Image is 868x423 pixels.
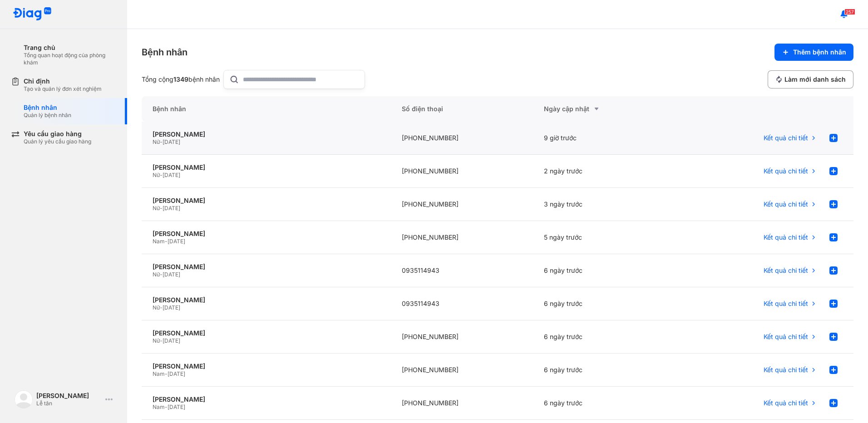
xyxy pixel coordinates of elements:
div: 0935114943 [391,287,533,320]
span: Làm mới danh sách [784,75,846,84]
span: - [160,337,163,344]
div: [PHONE_NUMBER] [391,354,533,387]
div: 6 ngày trước [533,387,676,420]
span: Nữ [153,304,160,311]
span: - [160,304,163,311]
div: 6 ngày trước [533,287,676,320]
div: Lễ tân [36,400,102,407]
span: Kết quả chi tiết [764,167,808,175]
div: Quản lý yêu cầu giao hàng [24,138,91,145]
div: Quản lý bệnh nhân [24,112,71,119]
div: Yêu cầu giao hàng [24,130,91,138]
div: Ngày cập nhật [544,103,665,114]
span: - [165,238,168,245]
span: [DATE] [168,370,185,377]
div: 3 ngày trước [533,188,676,221]
div: [PERSON_NAME] [153,296,380,304]
div: 0935114943 [391,254,533,287]
div: 6 ngày trước [533,354,676,387]
div: Trang chủ [24,44,116,52]
div: Tạo và quản lý đơn xét nghiệm [24,85,102,93]
span: [DATE] [163,337,180,344]
button: Làm mới danh sách [768,70,853,89]
span: - [165,403,168,410]
div: Bệnh nhân [24,103,71,112]
div: 6 ngày trước [533,254,676,287]
div: [PHONE_NUMBER] [391,221,533,254]
span: Kết quả chi tiết [764,200,808,208]
img: logo [13,7,52,21]
span: [DATE] [168,238,185,245]
span: Nam [153,238,165,245]
div: [PERSON_NAME] [36,392,102,400]
span: - [160,172,163,178]
span: Nữ [153,337,160,344]
div: Tổng cộng bệnh nhân [142,75,220,84]
div: [PHONE_NUMBER] [391,122,533,155]
span: - [160,271,163,278]
div: [PERSON_NAME] [153,329,380,337]
div: Số điện thoại [391,96,533,122]
span: Kết quả chi tiết [764,399,808,407]
div: [PERSON_NAME] [153,230,380,238]
span: 1349 [173,75,188,83]
div: Tổng quan hoạt động của phòng khám [24,52,116,66]
span: [DATE] [163,138,180,145]
span: Kết quả chi tiết [764,300,808,308]
div: [PHONE_NUMBER] [391,188,533,221]
div: [PERSON_NAME] [153,362,380,370]
div: Bệnh nhân [142,96,391,122]
span: Kết quả chi tiết [764,134,808,142]
div: Chỉ định [24,77,102,85]
span: [DATE] [168,403,185,410]
div: [PERSON_NAME] [153,197,380,205]
div: [PERSON_NAME] [153,395,380,403]
div: [PHONE_NUMBER] [391,320,533,354]
span: Kết quả chi tiết [764,266,808,275]
div: [PHONE_NUMBER] [391,155,533,188]
span: [DATE] [163,205,180,211]
div: 9 giờ trước [533,122,676,155]
span: Thêm bệnh nhân [793,48,846,56]
div: Bệnh nhân [142,46,187,59]
span: Nam [153,403,165,410]
span: Kết quả chi tiết [764,333,808,341]
span: Nam [153,370,165,377]
span: Kết quả chi tiết [764,233,808,241]
button: Thêm bệnh nhân [774,44,853,61]
div: 5 ngày trước [533,221,676,254]
span: Nữ [153,205,160,211]
div: 6 ngày trước [533,320,676,354]
div: [PERSON_NAME] [153,263,380,271]
span: Nữ [153,138,160,145]
div: 2 ngày trước [533,155,676,188]
div: [PHONE_NUMBER] [391,387,533,420]
span: - [160,205,163,211]
span: Kết quả chi tiết [764,366,808,374]
span: - [160,138,163,145]
div: [PERSON_NAME] [153,130,380,138]
span: 257 [844,9,855,15]
span: [DATE] [163,271,180,278]
span: Nữ [153,271,160,278]
span: [DATE] [163,172,180,178]
span: [DATE] [163,304,180,311]
span: - [165,370,168,377]
img: logo [15,390,33,408]
span: Nữ [153,172,160,178]
div: [PERSON_NAME] [153,163,380,172]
